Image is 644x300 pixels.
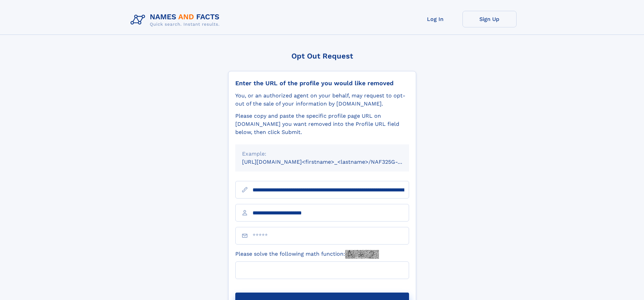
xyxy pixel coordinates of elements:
[235,79,409,87] div: Enter the URL of the profile you would like removed
[128,11,225,29] img: Logo Names and Facts
[462,11,517,27] a: Sign Up
[235,92,409,108] div: You, or an authorized agent on your behalf, may request to opt-out of the sale of your informatio...
[242,150,402,158] div: Example:
[228,52,416,60] div: Opt Out Request
[408,11,462,27] a: Log In
[235,112,409,136] div: Please copy and paste the specific profile page URL on [DOMAIN_NAME] you want removed into the Pr...
[242,159,422,165] small: [URL][DOMAIN_NAME]<firstname>_<lastname>/NAF325G-xxxxxxxx
[235,250,379,259] label: Please solve the following math function:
